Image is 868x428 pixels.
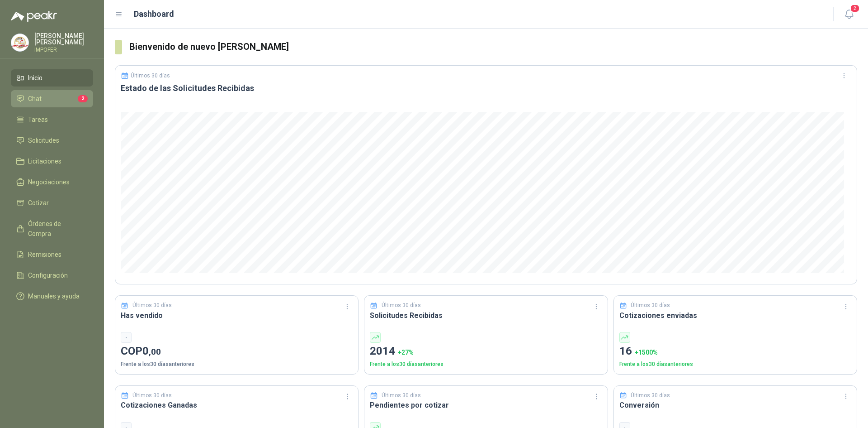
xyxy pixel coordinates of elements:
[28,291,80,301] span: Manuales y ayuda
[28,177,70,187] span: Negociaciones
[631,301,670,310] p: Últimos 30 días
[131,72,170,79] p: Últimos 30 días
[11,69,93,87] a: Inicio
[382,391,421,400] p: Últimos 30 días
[28,73,42,83] span: Inicio
[631,391,670,400] p: Últimos 30 días
[11,34,28,51] img: Company Logo
[121,343,353,360] p: COP
[11,90,93,107] a: Chat2
[121,83,851,94] h3: Estado de las Solicitudes Recibidas
[11,173,93,191] a: Negociaciones
[11,153,93,170] a: Licitaciones
[619,360,851,369] p: Frente a los 30 días anteriores
[841,6,857,23] button: 2
[619,343,851,360] p: 16
[28,198,49,208] span: Cotizar
[11,267,93,284] a: Configuración
[129,40,857,54] h3: Bienvenido de nuevo [PERSON_NAME]
[11,11,57,22] img: Logo peakr
[28,270,68,280] span: Configuración
[370,343,602,360] p: 2014
[635,349,658,356] span: + 1500 %
[11,246,93,263] a: Remisiones
[398,349,414,356] span: + 27 %
[134,8,174,20] h1: Dashboard
[11,194,93,212] a: Cotizar
[28,219,85,239] span: Órdenes de Compra
[11,215,93,242] a: Órdenes de Compra
[370,310,602,321] h3: Solicitudes Recibidas
[11,111,93,128] a: Tareas
[121,399,353,411] h3: Cotizaciones Ganadas
[28,94,42,104] span: Chat
[28,250,61,260] span: Remisiones
[34,47,93,53] p: IMPOFER
[619,310,851,321] h3: Cotizaciones enviadas
[34,33,93,45] p: [PERSON_NAME] [PERSON_NAME]
[132,301,172,310] p: Últimos 30 días
[149,346,161,357] span: ,00
[370,399,602,411] h3: Pendientes por cotizar
[78,95,88,102] span: 2
[132,391,172,400] p: Últimos 30 días
[11,132,93,149] a: Solicitudes
[370,360,602,369] p: Frente a los 30 días anteriores
[121,360,353,369] p: Frente a los 30 días anteriores
[121,310,353,321] h3: Has vendido
[121,332,132,343] div: -
[28,156,61,166] span: Licitaciones
[619,399,851,411] h3: Conversión
[382,301,421,310] p: Últimos 30 días
[28,115,48,125] span: Tareas
[142,345,161,357] span: 0
[11,288,93,305] a: Manuales y ayuda
[28,135,59,145] span: Solicitudes
[850,4,860,13] span: 2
